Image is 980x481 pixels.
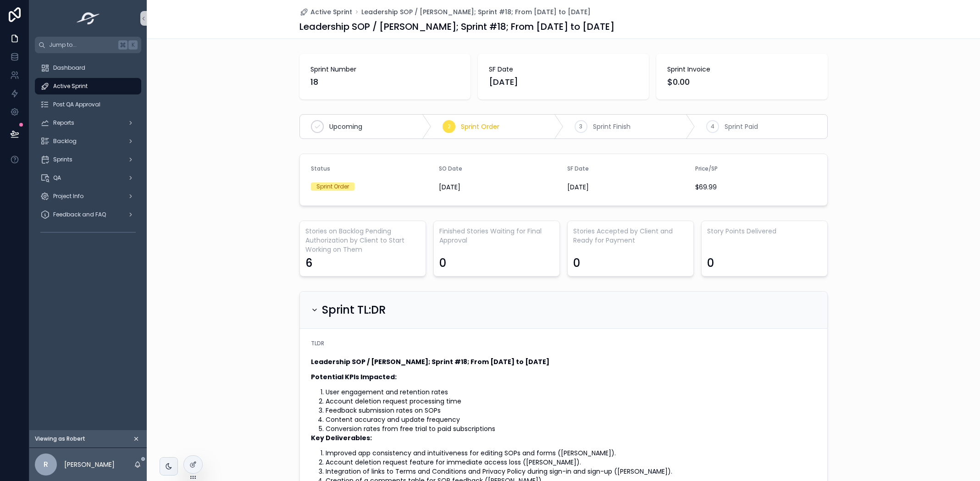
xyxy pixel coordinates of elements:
span: Viewing as Robert [35,435,85,442]
span: Sprint Invoice [667,65,816,74]
span: Sprints [53,156,72,163]
div: 0 [573,256,580,271]
span: SF Date [567,165,589,172]
span: SO Date [439,165,462,172]
h1: Leadership SOP / [PERSON_NAME]; Sprint #18; From [DATE] to [DATE] [299,20,615,33]
span: Upcoming [329,122,362,131]
h3: Stories on Backlog Pending Authorization by Client to Start Working on Them [305,227,420,254]
span: Feedback and FAQ [53,211,106,218]
div: 0 [439,256,446,271]
li: Account deletion request feature for immediate access loss ([PERSON_NAME]). [326,458,816,467]
a: Active Sprint [299,7,352,17]
li: Conversion rates from free trial to paid subscriptions [326,424,816,433]
div: scrollable content [29,53,147,251]
span: [DATE] [567,182,688,192]
h3: Stories Accepted by Client and Ready for Payment [573,227,688,245]
a: Dashboard [35,60,141,76]
a: Backlog [35,133,141,149]
strong: Key Deliverables: [311,433,372,442]
a: Reports [35,115,141,131]
span: $0.00 [667,76,816,88]
a: Sprints [35,151,141,168]
span: Sprint Order [461,122,499,131]
button: Jump to...K [35,37,141,53]
li: Feedback submission rates on SOPs [326,406,816,415]
li: Content accuracy and update frequency [326,415,816,424]
span: Reports [53,119,74,127]
li: User engagement and retention rates [326,387,816,397]
span: Sprint Finish [593,122,631,131]
span: Backlog [53,138,77,145]
div: 0 [707,256,714,271]
img: App logo [74,11,103,26]
span: [DATE] [439,182,560,192]
a: QA [35,170,141,186]
span: Sprint Number [310,65,460,74]
h3: Finished Stories Waiting for Final Approval [439,227,554,245]
span: Active Sprint [53,83,88,90]
li: Account deletion request processing time [326,397,816,406]
span: QA [53,174,61,182]
span: TLDR [311,339,324,347]
a: Leadership SOP / [PERSON_NAME]; Sprint #18; From [DATE] to [DATE] [361,7,591,17]
strong: Leadership SOP / [PERSON_NAME]; Sprint #18; From [DATE] to [DATE] [311,357,549,366]
span: R [44,459,48,470]
h2: Sprint TL:DR [322,303,386,317]
span: Price/SP [695,165,718,172]
span: Sprint Paid [725,122,758,131]
a: Feedback and FAQ [35,206,141,223]
span: SF Date [489,65,638,74]
span: [DATE] [489,76,638,88]
li: Improved app consistency and intuitiveness for editing SOPs and forms ([PERSON_NAME]). [326,448,816,458]
li: Integration of links to Terms and Conditions and Privacy Policy during sign-in and sign-up ([PERS... [326,467,816,476]
span: K [129,41,137,49]
span: Project Info [53,193,83,200]
span: 2 [448,123,451,130]
a: Post QA Approval [35,96,141,113]
a: Project Info [35,188,141,205]
div: 6 [305,256,312,271]
span: $69.99 [695,182,816,192]
span: Dashboard [53,64,85,72]
a: Active Sprint [35,78,141,94]
strong: Potential KPIs Impacted: [311,372,397,381]
span: 4 [711,123,714,130]
span: 18 [310,76,460,88]
span: 3 [579,123,582,130]
span: Post QA Approval [53,101,100,108]
span: Status [311,165,330,172]
div: Sprint Order [316,182,349,191]
span: Active Sprint [310,7,352,17]
span: Jump to... [49,41,115,49]
h3: Story Points Delivered [707,227,822,236]
p: [PERSON_NAME] [64,460,115,469]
